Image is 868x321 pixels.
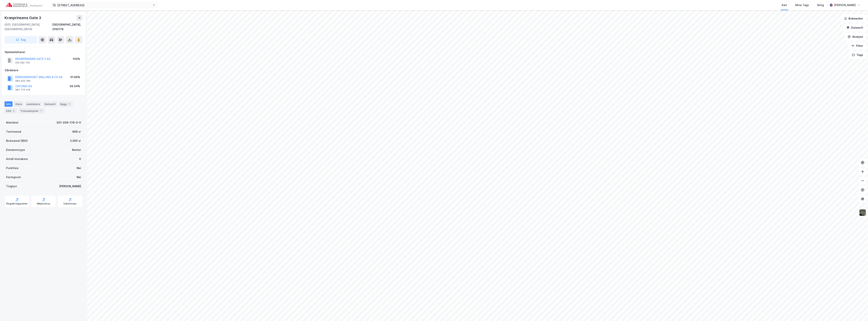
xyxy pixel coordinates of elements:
img: 9k= [859,209,866,216]
div: ESG [5,108,17,114]
div: 0 [79,157,81,161]
div: 987 775 416 [15,88,30,91]
div: 469 ㎡ [72,129,81,134]
div: Gårdeiere [5,68,82,73]
div: 2 [12,109,16,113]
div: Tinglyst [6,184,17,189]
button: Bokmerker [841,15,866,22]
div: Kronprinsens Gate 3 [5,15,42,21]
input: Søk på adresse, matrikkel, gårdeiere, leietakere eller personer [56,2,152,8]
div: Nei [77,166,81,170]
div: 36.04% [69,84,80,88]
div: Kontrollprogram for chat [849,303,868,321]
div: Nei [77,175,81,179]
div: [GEOGRAPHIC_DATA], 209/178 [52,22,83,31]
iframe: Chat Widget [849,303,868,321]
div: [PERSON_NAME] [59,184,81,189]
div: Bruksareal (BRA) [6,139,28,143]
div: Matrikkel [6,120,18,125]
img: cushman-wakefield-realkapital-logo.202ea83816669bd177139c58696a8fa1.svg [6,2,42,8]
div: Bolig [817,3,824,7]
div: 7 [39,109,43,113]
div: 100% [73,57,80,61]
div: Saksinnsyn [64,202,77,205]
div: Hjemmelshaver [5,50,82,54]
div: Punktleie [6,166,19,170]
div: Leietakere [25,101,41,107]
button: Tag [5,36,37,44]
div: 2 260 ㎡ [70,139,81,143]
div: 51.96% [70,75,80,79]
div: 1 [67,102,71,106]
div: 0251, [GEOGRAPHIC_DATA], [GEOGRAPHIC_DATA] [5,22,52,31]
div: Kart [782,3,787,7]
div: 984 955 189 [15,79,30,82]
div: Eiendomstype [6,148,25,152]
button: Filter [848,42,866,50]
div: Mine Tags [796,3,809,7]
div: 919 092 750 [15,61,30,64]
div: Eiere [14,101,23,107]
button: Analyse [845,33,866,41]
div: Antall leietakere [6,157,28,161]
button: Tags [849,51,866,59]
button: Datasett [843,24,866,31]
div: Transaksjoner [19,108,45,114]
div: Reguleringsplaner [6,202,28,205]
div: Info [5,101,12,107]
div: [PERSON_NAME] [834,3,856,7]
div: Festegrunn [6,175,21,179]
div: Datasett [43,101,57,107]
div: 301-209-178-0-0 [56,120,81,125]
div: Miljøstatus [37,202,50,205]
div: Kontor [72,148,81,152]
div: Bygg [59,101,73,107]
div: Tomteareal [6,129,21,134]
